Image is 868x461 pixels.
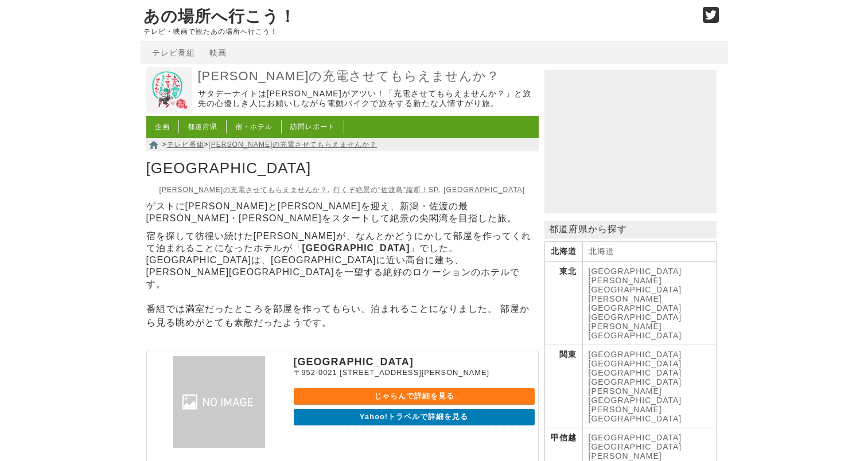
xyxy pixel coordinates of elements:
[146,201,539,225] p: ゲストに[PERSON_NAME]と[PERSON_NAME]を迎え、新潟・佐渡の最[PERSON_NAME]・[PERSON_NAME]をスタートして絶景の尖閣湾を目指した旅。
[340,368,489,377] span: [STREET_ADDRESS][PERSON_NAME]
[159,186,330,194] li: ,
[302,243,410,253] strong: [GEOGRAPHIC_DATA]
[155,123,170,131] a: 企画
[146,156,539,181] h1: [GEOGRAPHIC_DATA]
[143,7,296,25] a: あの場所へ行こう！
[443,186,525,194] a: [GEOGRAPHIC_DATA]
[589,312,682,322] a: [GEOGRAPHIC_DATA]
[167,140,204,149] a: テレビ番組
[198,68,536,85] a: [PERSON_NAME]の充電させてもらえませんか？
[235,123,273,131] a: 宿・ホテル
[589,377,682,386] a: [GEOGRAPHIC_DATA]
[544,221,717,239] p: 都道府県から探す
[294,356,535,368] p: [GEOGRAPHIC_DATA]
[589,414,682,423] a: [GEOGRAPHIC_DATA]
[544,70,717,213] iframe: Advertisement
[150,356,288,448] img: 両津やまきホテル
[294,368,337,377] span: 〒952-0021
[544,345,582,428] th: 関東
[589,267,682,276] a: [GEOGRAPHIC_DATA]
[544,242,582,262] th: 北海道
[159,186,328,194] a: [PERSON_NAME]の充電させてもらえませんか？
[589,442,682,451] a: [GEOGRAPHIC_DATA]
[209,140,377,149] a: [PERSON_NAME]の充電させてもらえませんか？
[198,89,536,109] p: サタデーナイトは[PERSON_NAME]がアツい！「充電させてもらえませんか？」と旅先の心優しき人にお願いしながら電動バイクで旅をする新たな人情すがり旅。
[589,386,682,405] a: [PERSON_NAME][GEOGRAPHIC_DATA]
[146,105,192,115] a: 出川哲朗の充電させてもらえませんか？
[146,67,192,113] img: 出川哲朗の充電させてもらえませんか？
[589,433,682,442] a: [GEOGRAPHIC_DATA]
[589,405,662,414] a: [PERSON_NAME]
[143,28,691,36] p: テレビ・映画で観たあの場所へ行こう！
[146,302,539,330] p: 番組では満室だったところを部屋を作ってもらい、泊まれることになりました。 部屋から見る眺めがとても素敵だったようです。
[152,48,195,57] a: テレビ番組
[146,138,539,151] nav: > >
[703,14,719,24] a: Twitter (@go_thesights)
[544,262,582,345] th: 東北
[209,48,227,57] a: 映画
[589,359,682,368] a: [GEOGRAPHIC_DATA]
[589,368,682,377] a: [GEOGRAPHIC_DATA]
[294,409,535,425] a: Yahoo!トラベルで詳細を見る
[589,247,614,256] a: 北海道
[188,123,217,131] a: 都道府県
[294,388,535,405] a: じゃらんで詳細を見る
[589,276,682,294] a: [PERSON_NAME][GEOGRAPHIC_DATA]
[589,350,682,359] a: [GEOGRAPHIC_DATA]
[333,186,438,194] a: 行くぞ絶景の”佐渡島”縦断！SP
[290,123,335,131] a: 訪問レポート
[589,294,682,312] a: [PERSON_NAME][GEOGRAPHIC_DATA]
[146,230,539,291] p: 宿を探して彷徨い続けた[PERSON_NAME]が、なんとかどうにかして部屋を作ってくれて泊まれることになったホテルが「 」でした。 [GEOGRAPHIC_DATA]は、[GEOGRAPHIC...
[333,186,441,194] li: ,
[589,322,682,340] a: [PERSON_NAME][GEOGRAPHIC_DATA]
